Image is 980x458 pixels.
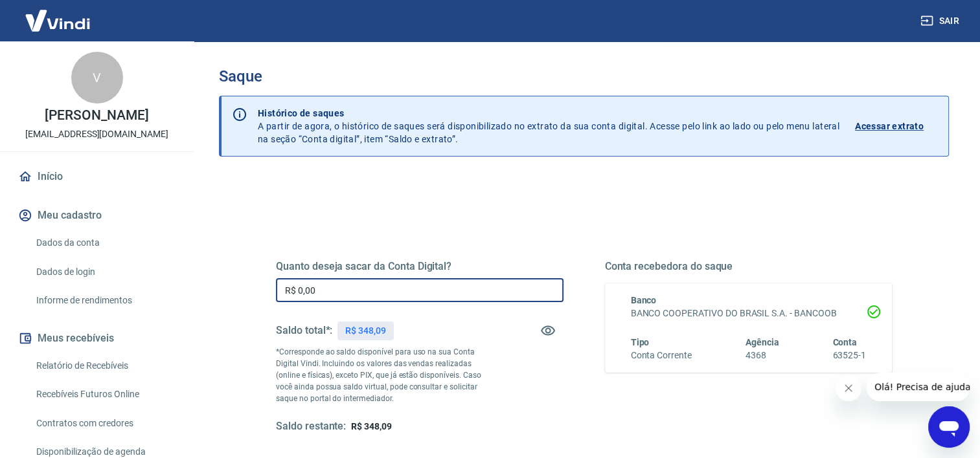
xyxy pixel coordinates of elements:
[31,259,178,285] a: Dados de login
[219,67,949,85] h3: Saque
[836,375,861,401] iframe: Fechar mensagem
[746,337,779,347] span: Agência
[31,410,178,437] a: Contratos com credores
[918,9,964,33] button: Sair
[631,307,867,320] h6: BANCO COOPERATIVO DO BRASIL S.A. - BANCOOB
[855,120,924,133] p: Acessar extrato
[867,373,970,401] iframe: Mensagem da empresa
[16,324,178,353] button: Meus recebíveis
[832,337,857,347] span: Conta
[258,107,839,120] p: Histórico de saques
[31,230,178,256] a: Dados da conta
[351,421,392,431] span: R$ 348,09
[928,406,970,448] iframe: Botão para abrir a janela de mensagens
[31,287,178,314] a: Informe de rendimentos
[16,201,178,230] button: Meu cadastro
[71,52,123,104] div: V
[631,295,657,305] span: Banco
[16,162,178,191] a: Início
[16,1,100,40] img: Vindi
[832,349,866,362] h6: 63525-1
[25,127,168,141] p: [EMAIL_ADDRESS][DOMAIN_NAME]
[31,381,178,408] a: Recebíveis Futuros Online
[276,346,492,404] p: *Corresponde ao saldo disponível para uso na sua Conta Digital Vindi. Incluindo os valores das ve...
[345,324,386,338] p: R$ 348,09
[605,260,893,273] h5: Conta recebedora do saque
[631,349,692,362] h6: Conta Corrente
[276,324,332,337] h5: Saldo total*:
[8,9,109,19] span: Olá! Precisa de ajuda?
[276,420,346,433] h5: Saldo restante:
[631,337,650,347] span: Tipo
[855,107,938,146] a: Acessar extrato
[746,349,779,362] h6: 4368
[45,109,148,122] p: [PERSON_NAME]
[31,353,178,379] a: Relatório de Recebíveis
[276,260,564,273] h5: Quanto deseja sacar da Conta Digital?
[258,107,839,146] p: A partir de agora, o histórico de saques será disponibilizado no extrato da sua conta digital. Ac...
